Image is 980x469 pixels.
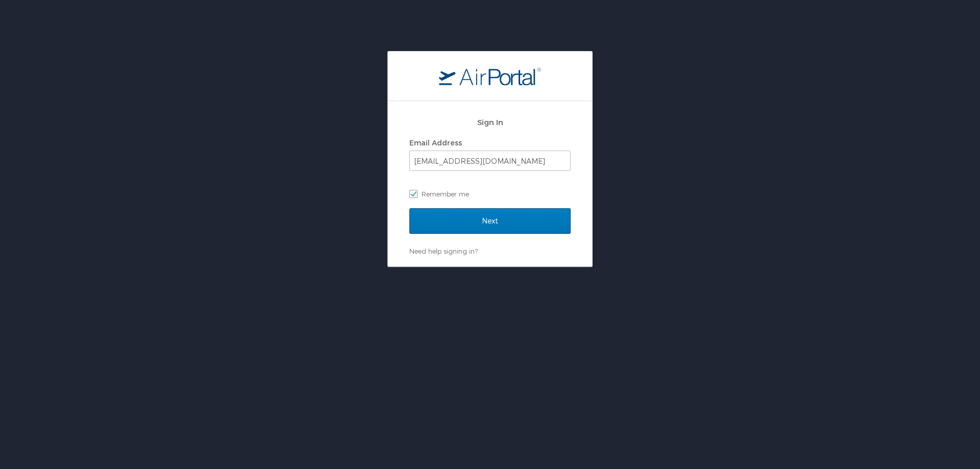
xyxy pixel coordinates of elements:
h2: Sign In [409,116,571,128]
label: Remember me [409,186,571,202]
input: Next [409,208,571,234]
label: Email Address [409,138,462,147]
a: Need help signing in? [409,247,478,255]
img: logo [439,67,541,85]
